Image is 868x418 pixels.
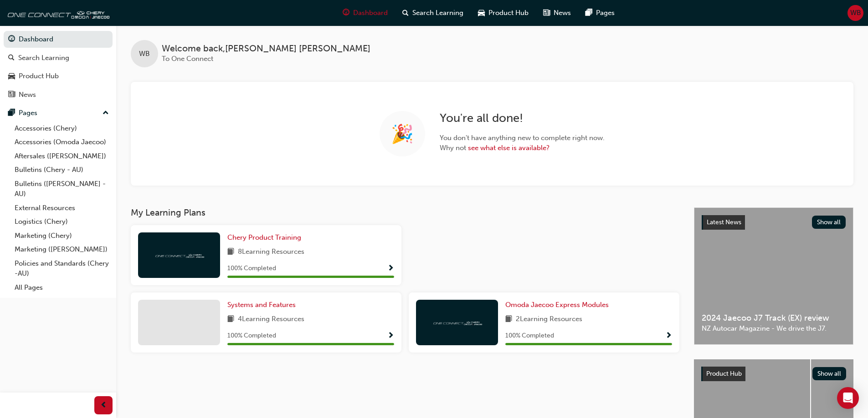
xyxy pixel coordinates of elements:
[19,108,37,118] div: Pages
[554,8,571,18] span: News
[702,215,846,230] a: Latest NewsShow all
[665,332,672,340] span: Show Progress
[103,107,109,119] span: up-icon
[694,207,853,345] a: Latest NewsShow all2024 Jaecoo J7 Track (EX) reviewNZ Autocar Magazine - We drive the J7.
[11,177,113,201] a: Bulletins ([PERSON_NAME] - AU)
[701,367,846,381] a: Product HubShow all
[505,331,554,341] span: 100 % Completed
[11,201,113,215] a: External Resources
[665,330,672,342] button: Show Progress
[18,53,69,63] div: Search Learning
[8,35,15,44] span: guage-icon
[702,323,846,334] span: NZ Autocar Magazine - We drive the J7.
[812,216,846,229] button: Show all
[11,281,113,295] a: All Pages
[850,8,861,18] span: WB
[387,330,394,342] button: Show Progress
[543,7,550,19] span: news-icon
[707,218,741,226] span: Latest News
[440,133,605,143] span: You don't have anything new to complete right now.
[227,233,301,242] span: Chery Product Training
[19,90,36,100] div: News
[440,111,605,126] h2: You're all done!
[139,49,150,59] span: WB
[238,314,304,325] span: 4 Learning Resources
[335,4,395,22] a: guage-iconDashboard
[4,31,113,48] a: Dashboard
[5,4,109,22] img: oneconnect
[706,370,742,378] span: Product Hub
[432,318,482,327] img: oneconnect
[516,314,582,325] span: 2 Learning Resources
[100,400,107,411] span: prev-icon
[11,135,113,149] a: Accessories (Omoda Jaecoo)
[8,72,15,81] span: car-icon
[227,314,234,325] span: book-icon
[227,331,276,341] span: 100 % Completed
[586,7,592,19] span: pages-icon
[4,29,113,105] button: DashboardSearch LearningProduct HubNews
[395,4,471,22] a: search-iconSearch Learning
[702,313,846,323] span: 2024 Jaecoo J7 Track (EX) review
[468,144,550,152] a: see what else is available?
[227,247,234,258] span: book-icon
[11,215,113,229] a: Logistics (Chery)
[391,129,414,139] span: 🎉
[471,4,536,22] a: car-iconProduct Hub
[11,229,113,243] a: Marketing (Chery)
[4,86,113,103] a: News
[847,5,863,21] button: WB
[478,7,485,19] span: car-icon
[536,4,578,22] a: news-iconNews
[227,300,299,310] a: Systems and Features
[154,251,204,259] img: oneconnect
[488,8,529,18] span: Product Hub
[837,387,859,409] div: Open Intercom Messenger
[402,7,409,19] span: search-icon
[578,4,622,22] a: pages-iconPages
[387,265,394,273] span: Show Progress
[812,367,847,380] button: Show all
[8,109,15,117] span: pages-icon
[11,257,113,281] a: Policies and Standards (Chery -AU)
[11,149,113,163] a: Aftersales ([PERSON_NAME])
[505,300,612,310] a: Omoda Jaecoo Express Modules
[11,163,113,177] a: Bulletins (Chery - AU)
[162,55,213,63] span: To One Connect
[412,8,463,18] span: Search Learning
[353,8,388,18] span: Dashboard
[227,263,276,274] span: 100 % Completed
[19,71,59,81] div: Product Hub
[596,8,615,18] span: Pages
[8,91,15,99] span: news-icon
[387,263,394,274] button: Show Progress
[227,301,296,309] span: Systems and Features
[227,232,305,243] a: Chery Product Training
[8,54,15,62] span: search-icon
[387,332,394,340] span: Show Progress
[4,50,113,66] a: Search Learning
[238,247,304,258] span: 8 Learning Resources
[4,105,113,121] button: Pages
[131,207,679,218] h3: My Learning Plans
[162,44,370,54] span: Welcome back , [PERSON_NAME] [PERSON_NAME]
[11,242,113,257] a: Marketing ([PERSON_NAME])
[505,301,609,309] span: Omoda Jaecoo Express Modules
[440,143,605,153] span: Why not
[11,121,113,136] a: Accessories (Chery)
[343,7,349,19] span: guage-icon
[505,314,512,325] span: book-icon
[4,68,113,85] a: Product Hub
